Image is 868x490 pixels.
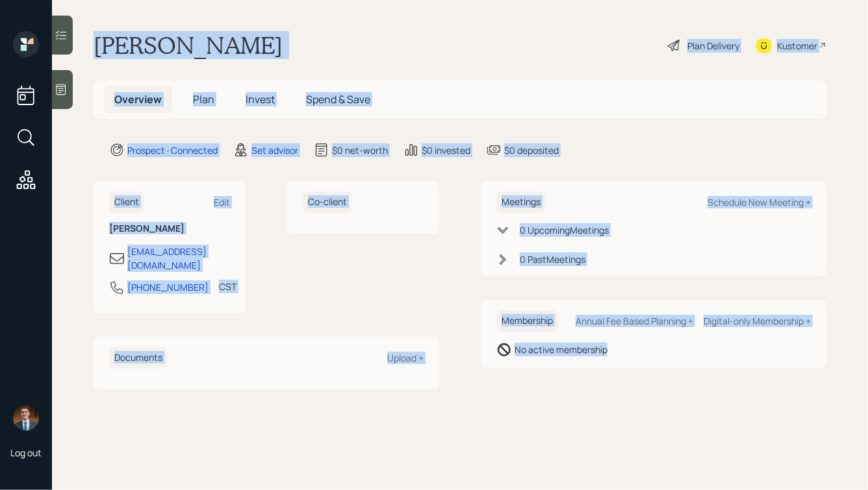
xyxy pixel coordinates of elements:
[246,92,275,106] span: Invest
[109,191,144,213] h6: Client
[219,280,236,293] div: CST
[13,405,39,431] img: hunter_neumayer.jpg
[332,143,388,157] div: $0 net-worth
[515,343,607,356] div: No active membership
[251,143,298,157] div: Set advisor
[704,315,811,327] div: Digital-only Membership +
[114,92,162,106] span: Overview
[496,310,558,332] h6: Membership
[214,196,230,208] div: Edit
[520,223,609,237] div: 0 Upcoming Meeting s
[109,347,168,369] h6: Documents
[127,245,230,272] div: [EMAIL_ADDRESS][DOMAIN_NAME]
[576,315,693,327] div: Annual Fee Based Planning +
[109,223,230,234] h6: [PERSON_NAME]
[496,191,546,213] h6: Meetings
[520,252,585,266] div: 0 Past Meeting s
[303,191,352,213] h6: Co-client
[94,31,283,60] h1: [PERSON_NAME]
[387,352,424,364] div: Upload +
[193,92,214,106] span: Plan
[127,280,209,294] div: [PHONE_NUMBER]
[127,143,218,157] div: Prospect · Connected
[708,196,811,208] div: Schedule New Meeting +
[422,143,470,157] div: $0 invested
[306,92,370,106] span: Spend & Save
[687,39,739,53] div: Plan Delivery
[504,143,559,157] div: $0 deposited
[10,447,42,459] div: Log out
[777,39,817,53] div: Kustomer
